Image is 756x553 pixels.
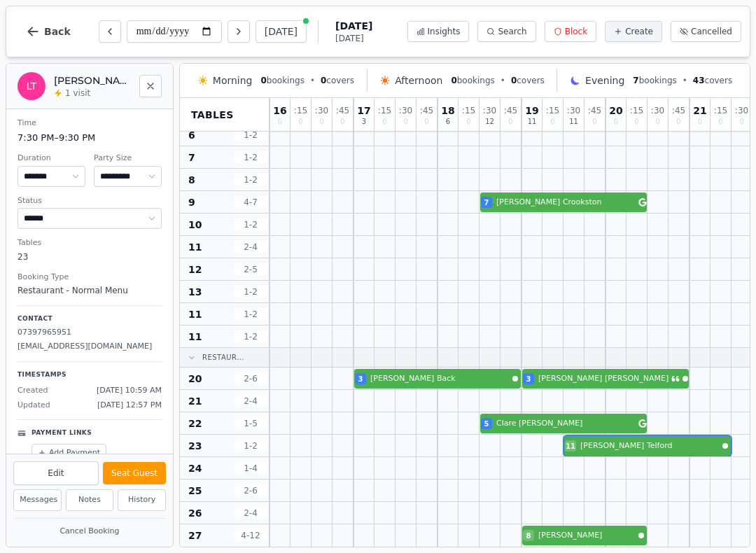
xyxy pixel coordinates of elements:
[496,418,636,430] span: Clare [PERSON_NAME]
[273,106,286,115] span: 16
[260,75,304,86] span: bookings
[498,26,526,37] span: Search
[310,75,315,86] span: •
[15,15,82,48] button: Back
[17,251,162,263] dd: 23
[630,106,643,115] span: : 15
[17,327,162,339] p: 07397965951
[234,129,267,141] span: 1 - 2
[477,21,535,42] button: Search
[485,118,494,125] span: 12
[234,219,267,230] span: 1 - 2
[234,507,267,519] span: 2 - 4
[227,20,250,43] button: Next day
[44,27,71,36] span: Back
[17,272,162,283] dt: Booking Type
[525,106,538,115] span: 19
[31,428,92,438] p: Payment Links
[188,195,195,209] span: 9
[638,198,647,206] svg: Google booking
[97,385,162,397] span: [DATE] 10:59 AM
[99,20,121,43] button: Previous day
[17,195,162,207] dt: Status
[188,506,202,520] span: 26
[315,106,328,115] span: : 30
[580,440,720,452] span: [PERSON_NAME] Telford
[358,374,363,384] span: 3
[441,106,454,115] span: 18
[31,444,106,463] button: Add Payment
[382,118,386,125] span: 0
[17,131,162,145] dd: 7:30 PM – 9:30 PM
[605,21,662,42] button: Create
[592,118,596,125] span: 0
[428,26,461,37] span: Insights
[234,174,267,185] span: 1 - 2
[676,118,680,125] span: 0
[511,76,517,85] span: 0
[403,118,407,125] span: 0
[451,75,494,86] span: bookings
[698,118,702,125] span: 0
[188,484,202,498] span: 25
[614,118,618,125] span: 0
[188,173,195,187] span: 8
[13,523,166,540] button: Cancel Booking
[633,75,676,86] span: bookings
[234,373,267,384] span: 2 - 6
[335,19,372,33] span: [DATE]
[188,307,202,321] span: 11
[97,400,162,412] span: [DATE] 12:57 PM
[634,118,638,125] span: 0
[188,330,202,344] span: 11
[65,87,90,99] span: 1 visit
[17,237,162,249] dt: Tables
[202,352,244,363] span: Restaur...
[118,489,166,511] button: History
[321,76,326,85] span: 0
[335,33,372,44] span: [DATE]
[633,76,638,85] span: 7
[526,531,531,541] span: 8
[569,118,578,125] span: 11
[234,463,267,474] span: 1 - 4
[588,106,601,115] span: : 45
[234,485,267,496] span: 2 - 6
[17,153,85,164] dt: Duration
[420,106,433,115] span: : 45
[484,419,489,429] span: 5
[565,26,587,37] span: Block
[538,373,668,385] span: [PERSON_NAME] [PERSON_NAME]
[496,197,636,209] span: [PERSON_NAME] Crookston
[234,395,267,407] span: 2 - 4
[17,385,48,397] span: Created
[340,118,344,125] span: 0
[546,106,559,115] span: : 15
[511,75,545,86] span: covers
[188,285,202,299] span: 13
[370,373,510,385] span: [PERSON_NAME] Back
[399,106,412,115] span: : 30
[234,331,267,342] span: 1 - 2
[483,106,496,115] span: : 30
[484,197,489,208] span: 7
[13,489,62,511] button: Messages
[188,128,195,142] span: 6
[508,118,512,125] span: 0
[528,118,537,125] span: 11
[526,374,531,384] span: 3
[585,73,624,87] span: Evening
[691,26,732,37] span: Cancelled
[234,418,267,429] span: 1 - 5
[234,264,267,275] span: 2 - 5
[378,106,391,115] span: : 15
[462,106,475,115] span: : 15
[567,106,580,115] span: : 30
[550,118,554,125] span: 0
[188,528,202,542] span: 27
[545,21,596,42] button: Block
[188,262,202,276] span: 12
[682,75,687,86] span: •
[17,284,162,297] dd: Restaurant - Normal Menu
[714,106,727,115] span: : 15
